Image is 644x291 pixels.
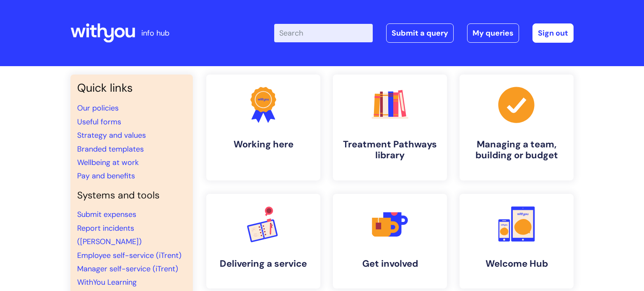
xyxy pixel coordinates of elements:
a: Employee self-service (iTrent) [77,250,182,260]
h4: Get involved [340,258,440,269]
h4: Working here [213,139,314,150]
h4: Delivering a service [213,258,314,269]
h4: Systems and tools [77,190,186,201]
a: Useful forms [77,117,121,127]
a: Get involved [333,194,447,288]
input: Search [274,24,373,42]
a: Managing a team, building or budget [460,75,574,180]
a: Submit expenses [77,209,136,219]
p: info hub [141,26,169,40]
a: WithYou Learning [77,277,137,287]
a: Report incidents ([PERSON_NAME]) [77,223,142,247]
div: | - [274,23,574,43]
h3: Quick links [77,81,186,95]
a: My queries [467,23,519,43]
a: Treatment Pathways library [333,75,447,180]
a: Delivering a service [206,194,320,288]
a: Strategy and values [77,130,146,140]
a: Submit a query [386,23,454,43]
a: Our policies [77,103,119,113]
a: Wellbeing at work [77,157,139,167]
a: Manager self-service (iTrent) [77,264,178,274]
a: Pay and benefits [77,171,135,181]
a: Working here [206,75,320,180]
a: Welcome Hub [460,194,574,288]
a: Branded templates [77,144,144,154]
h4: Treatment Pathways library [340,139,440,161]
a: Sign out [532,23,574,43]
h4: Welcome Hub [466,258,567,269]
h4: Managing a team, building or budget [466,139,567,161]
